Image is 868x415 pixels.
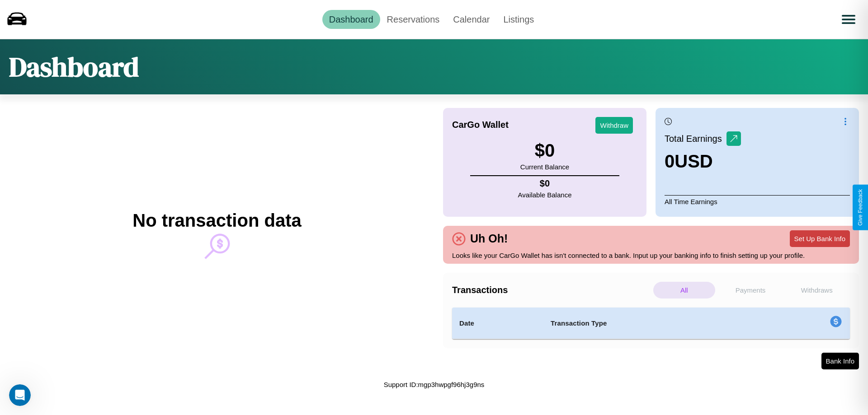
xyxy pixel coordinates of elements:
[384,378,485,391] p: Support ID: mgp3hwpgf96hj3g9ns
[459,318,536,329] h4: Date
[790,230,850,247] button: Set Up Bank Info
[380,10,447,29] a: Reservations
[665,195,850,208] p: All Time Earnings
[821,353,859,369] button: Bank Info
[452,120,509,130] h4: CarGo Wallet
[452,249,850,261] p: Looks like your CarGo Wallet has isn't connected to a bank. Input up your banking info to finish ...
[595,117,633,134] button: Withdraw
[857,189,863,226] div: Give Feedback
[496,10,541,29] a: Listings
[9,48,139,85] h1: Dashboard
[653,282,715,298] p: All
[518,189,572,201] p: Available Balance
[836,7,861,32] button: Open menu
[322,10,380,29] a: Dashboard
[520,161,569,173] p: Current Balance
[665,151,741,172] h3: 0 USD
[452,308,850,339] table: simple table
[665,131,726,147] p: Total Earnings
[132,210,301,231] h2: No transaction data
[551,318,756,329] h4: Transaction Type
[786,282,848,298] p: Withdraws
[720,282,782,298] p: Payments
[9,384,31,406] iframe: Intercom live chat
[520,140,569,161] h3: $ 0
[518,178,572,189] h4: $ 0
[466,232,512,245] h4: Uh Oh!
[452,285,651,295] h4: Transactions
[446,10,496,29] a: Calendar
